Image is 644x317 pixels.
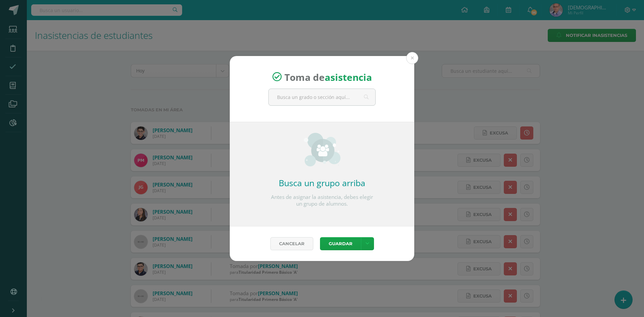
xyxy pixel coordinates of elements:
button: Guardar [320,237,361,250]
input: Busca un grado o sección aquí... [269,89,375,105]
span: Toma de [284,70,372,83]
img: groups_small.png [304,133,340,166]
p: Antes de asignar la asistencia, debes elegir un grupo de alumnos. [268,194,376,207]
strong: asistencia [325,70,372,83]
a: Cancelar [270,237,313,250]
h2: Busca un grupo arriba [268,177,376,189]
button: Close (Esc) [406,52,418,64]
